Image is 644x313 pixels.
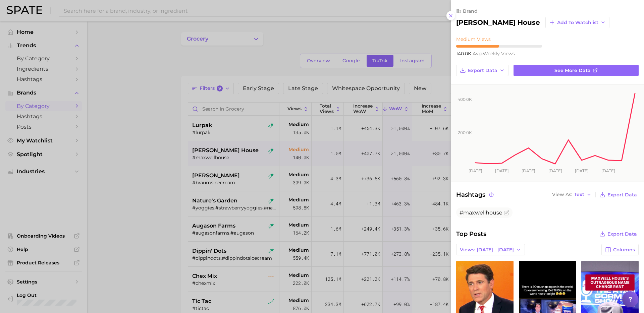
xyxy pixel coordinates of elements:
[456,51,473,57] span: 140.0k
[574,193,584,196] span: Text
[469,168,482,173] tspan: [DATE]
[548,168,562,173] tspan: [DATE]
[456,45,542,48] div: 5 / 10
[598,229,639,239] button: Export Data
[456,190,495,199] span: Hashtags
[456,18,540,26] h2: [PERSON_NAME] house
[468,68,497,73] span: Export Data
[557,20,598,25] span: Add to Watchlist
[598,190,639,199] button: Export Data
[460,247,514,253] span: Views: [DATE] - [DATE]
[456,65,508,76] button: Export Data
[514,65,639,76] a: See more data
[607,192,637,198] span: Export Data
[473,51,483,57] abbr: average
[545,17,609,28] button: Add to Watchlist
[495,168,509,173] tspan: [DATE]
[458,97,472,102] tspan: 400.0k
[504,210,509,215] button: Flag as miscategorized or irrelevant
[601,168,615,173] tspan: [DATE]
[607,231,637,237] span: Export Data
[456,36,542,42] div: Medium Views
[601,244,639,255] button: Columns
[613,247,635,253] span: Columns
[473,51,515,57] span: weekly views
[456,244,525,255] button: Views: [DATE] - [DATE]
[460,209,502,216] span: #maxwellhouse
[456,229,486,239] span: Top Posts
[458,130,472,135] tspan: 200.0k
[552,193,572,196] span: View As
[575,168,589,173] tspan: [DATE]
[522,168,535,173] tspan: [DATE]
[554,68,591,73] span: See more data
[550,190,593,199] button: View AsText
[463,8,478,14] span: brand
